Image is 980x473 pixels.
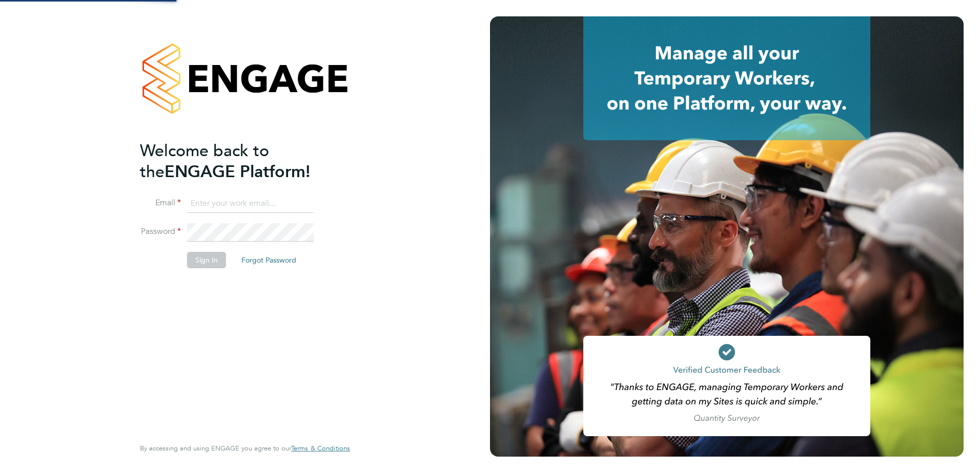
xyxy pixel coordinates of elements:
label: Email [140,198,181,208]
a: Terms & Conditions [291,444,350,453]
button: Forgot Password [233,252,304,268]
span: Welcome back to the [140,141,269,182]
button: Sign In [187,252,226,268]
input: Enter your work email... [187,195,314,213]
span: By accessing and using ENGAGE you agree to our [140,444,350,453]
label: Password [140,226,181,237]
h2: ENGAGE Platform! [140,140,340,182]
span: Terms & Conditions [291,444,350,453]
